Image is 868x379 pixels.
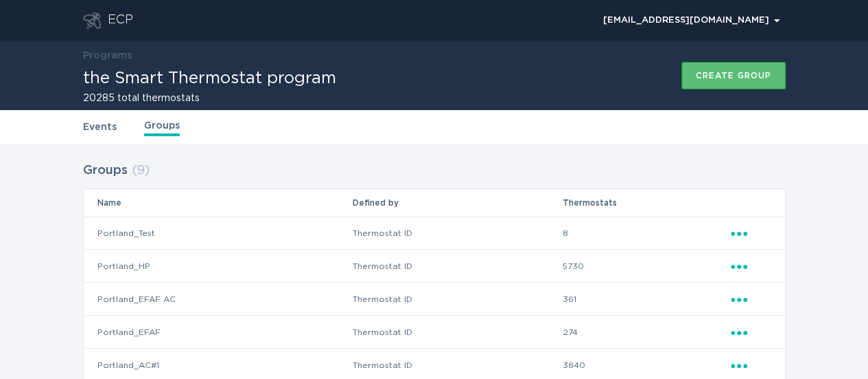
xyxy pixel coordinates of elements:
[731,226,771,241] div: Popover menu
[731,358,771,373] div: Popover menu
[83,94,336,103] h2: 20285 total thermostats
[352,250,563,283] td: Thermostat ID
[108,12,133,29] div: ECP
[144,118,180,136] a: Groups
[681,62,786,89] button: Create group
[696,72,771,80] div: Create group
[352,316,563,349] td: Thermostat ID
[83,12,101,29] button: Go to dashboard
[562,189,729,217] th: Thermostats
[84,189,352,217] th: Name
[84,217,785,250] tr: f040458627194a4cbcd205a81acd23d7
[84,283,352,316] td: Portland_EFAF AC
[83,158,128,183] h2: Groups
[84,250,352,283] td: Portland_HP
[352,217,563,250] td: Thermostat ID
[562,316,729,349] td: 274
[84,316,352,349] td: Portland_EFAF
[562,217,729,250] td: 8
[562,283,729,316] td: 361
[731,292,771,307] div: Popover menu
[84,316,785,349] tr: 56b2fa6771a24e4786dd06e4dfb37517
[731,325,771,340] div: Popover menu
[84,217,352,250] td: Portland_Test
[83,51,132,61] a: Programs
[562,250,729,283] td: 5730
[83,70,336,87] h1: the Smart Thermostat program
[603,17,779,25] div: [EMAIL_ADDRESS][DOMAIN_NAME]
[84,250,785,283] tr: 32096f913a1b435292448fb70b883e69
[84,283,785,316] tr: b5842850d3474c70ae7dd7e606478aca
[83,120,117,135] a: Events
[84,189,785,217] tr: Table Headers
[352,189,563,217] th: Defined by
[352,283,563,316] td: Thermostat ID
[597,10,786,31] button: Open user account details
[132,164,150,177] span: ( 9 )
[597,10,786,31] div: Popover menu
[731,259,771,274] div: Popover menu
